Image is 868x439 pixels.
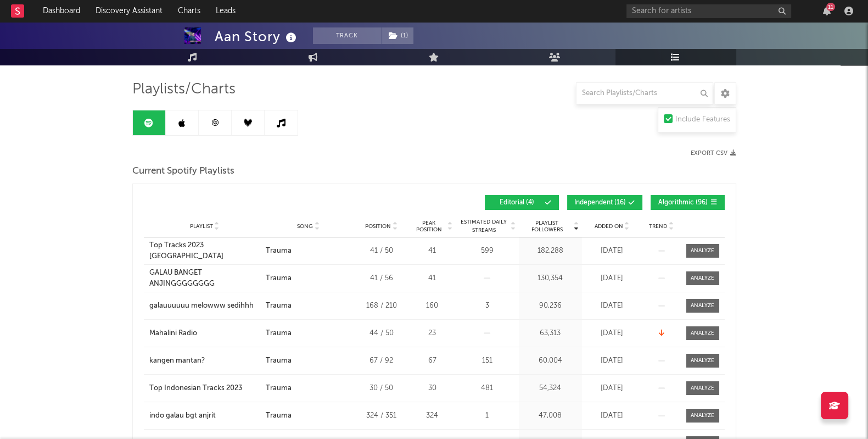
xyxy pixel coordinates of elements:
div: 481 [458,383,516,394]
span: Added On [595,223,623,230]
button: Export CSV [691,150,736,157]
a: Top Indonesian Tracks 2023 [149,383,260,394]
div: Top Indonesian Tracks 2023 [149,383,242,394]
div: 30 / 50 [357,383,406,394]
span: Song [297,223,313,230]
div: 324 [412,410,453,421]
div: Trauma [266,383,292,394]
div: 1 [458,410,516,421]
div: 44 / 50 [357,328,406,339]
div: Trauma [266,246,292,257]
div: 599 [458,246,516,257]
div: 60,004 [522,355,579,366]
div: 67 [412,355,453,366]
a: kangen mantan? [149,355,260,366]
div: 3 [458,301,516,312]
span: Trend [649,223,667,230]
div: Aan Story [215,27,299,46]
span: Position [365,223,391,230]
a: indo galau bgt anjrit [149,410,260,421]
div: 151 [458,355,516,366]
div: 41 [412,246,453,257]
button: (1) [382,27,413,44]
div: 41 [412,273,453,284]
span: Playlists/Charts [132,83,236,96]
div: 47,008 [522,410,579,421]
button: Independent(16) [567,195,642,210]
div: 11 [826,3,835,11]
div: Trauma [266,355,292,366]
input: Search for artists [626,4,791,18]
div: 160 [412,301,453,312]
button: Algorithmic(96) [651,195,725,210]
div: 41 / 50 [357,246,406,257]
span: Independent ( 16 ) [574,199,626,206]
a: galauuuuuu melowww sedihhh [149,301,260,312]
div: 23 [412,328,453,339]
div: Trauma [266,328,292,339]
div: 182,288 [522,246,579,257]
div: galauuuuuu melowww sedihhh [149,301,254,312]
div: [DATE] [585,355,640,366]
div: kangen mantan? [149,355,205,366]
div: 168 / 210 [357,301,406,312]
div: 54,324 [522,383,579,394]
div: indo galau bgt anjrit [149,410,216,421]
span: Playlist Followers [522,220,573,233]
span: Playlist [190,223,213,230]
div: [DATE] [585,301,640,312]
div: 130,354 [522,273,579,284]
a: Mahalini Radio [149,328,260,339]
a: GALAU BANGET ANJINGGGGGGGG [149,268,260,289]
div: Trauma [266,410,292,421]
div: [DATE] [585,273,640,284]
div: [DATE] [585,410,640,421]
span: Estimated Daily Streams [458,218,509,235]
div: Trauma [266,301,292,312]
span: Editorial ( 4 ) [492,199,542,206]
span: Current Spotify Playlists [132,165,234,178]
div: 63,313 [522,328,579,339]
a: Top Tracks 2023 [GEOGRAPHIC_DATA] [149,240,260,262]
span: ( 1 ) [382,27,414,44]
div: Mahalini Radio [149,328,197,339]
div: 41 / 56 [357,273,406,284]
button: Track [313,27,382,44]
div: 324 / 351 [357,410,406,421]
div: [DATE] [585,383,640,394]
button: Editorial(4) [485,195,559,210]
div: [DATE] [585,246,640,257]
button: 11 [823,7,831,15]
span: Algorithmic ( 96 ) [658,199,708,206]
span: Peak Position [412,220,446,233]
div: 90,236 [522,301,579,312]
input: Search Playlists/Charts [576,82,713,104]
div: 67 / 92 [357,355,406,366]
div: Include Features [675,113,730,126]
div: 30 [412,383,453,394]
div: Trauma [266,273,292,284]
div: [DATE] [585,328,640,339]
